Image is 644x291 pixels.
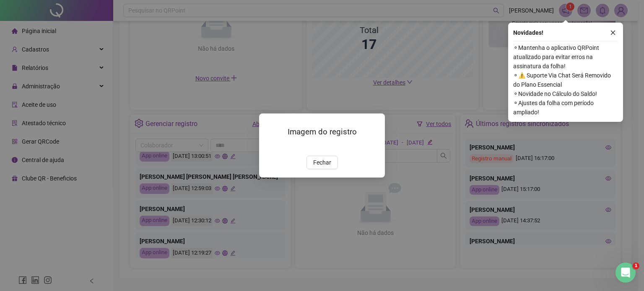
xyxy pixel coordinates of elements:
[615,263,636,283] iframe: Intercom live chat
[513,98,618,117] span: ⚬ Ajustes da folha com período ampliado!
[633,263,639,269] span: 1
[513,28,543,37] span: Novidades !
[306,156,338,169] button: Fechar
[269,126,375,138] h3: Imagem do registro
[513,43,618,71] span: ⚬ Mantenha o aplicativo QRPoint atualizado para evitar erros na assinatura da folha!
[513,71,618,89] span: ⚬ ⚠️ Suporte Via Chat Será Removido do Plano Essencial
[313,158,331,167] span: Fechar
[513,89,618,98] span: ⚬ Novidade no Cálculo do Saldo!
[610,30,616,36] span: close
